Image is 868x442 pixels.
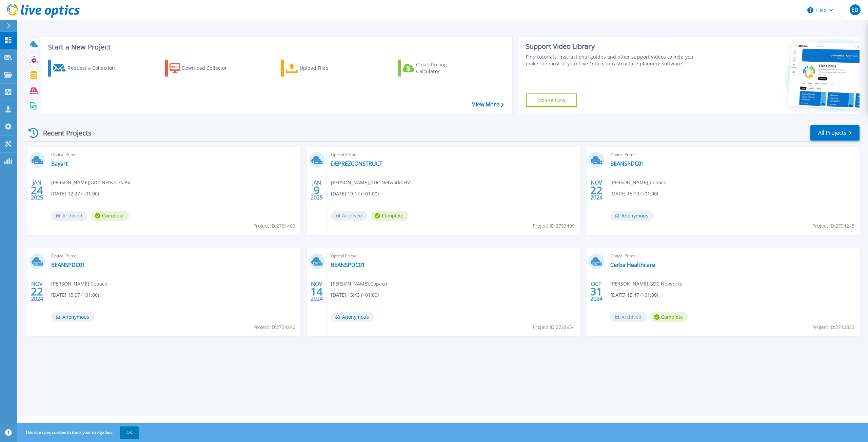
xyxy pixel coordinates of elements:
[26,125,101,141] div: Recent Projects
[300,61,354,75] div: Upload Files
[51,151,296,159] span: Optical Prime
[310,279,323,304] div: NOV 2024
[51,252,296,260] span: Optical Prime
[281,60,357,77] a: Upload Files
[51,190,99,197] span: [DATE] 12:27 (+01:00)
[19,426,139,439] span: This site uses cookies to track your navigation.
[610,160,644,167] a: BEANSPDC01
[91,211,129,221] span: Complete
[526,54,702,67] div: Find tutorials, instructional guides and other support videos to help you make the most of your L...
[610,151,855,159] span: Optical Prime
[416,61,470,75] div: Cloud Pricing Calculator
[51,160,68,167] a: Bayart
[590,187,603,193] span: 22
[610,291,658,299] span: [DATE] 15:47 (+01:00)
[610,312,647,322] span: Archived
[331,190,379,197] span: [DATE] 19:17 (+01:00)
[398,60,473,77] a: Cloud Pricing Calculator
[331,280,387,288] span: [PERSON_NAME] , Copaco
[610,190,658,197] span: [DATE] 15:10 (+01:00)
[51,179,130,186] span: [PERSON_NAME] , GDC Networks BV
[810,125,860,141] a: All Projects
[51,291,99,299] span: [DATE] 15:07 (+01:00)
[610,280,682,288] span: [PERSON_NAME] , GDC Networks
[371,211,409,221] span: Complete
[165,60,240,77] a: Download Collector
[182,61,236,75] div: Download Collector
[51,211,87,221] span: Archived
[533,323,575,331] span: Project ID: 2729954
[533,222,575,230] span: Project ID: 2753499
[610,179,666,186] span: [PERSON_NAME] , Copaco
[331,211,367,221] span: Archived
[331,312,374,322] span: Anonymous
[590,178,603,203] div: NOV 2024
[590,289,603,294] span: 31
[253,323,295,331] span: Project ID: 2734240
[526,42,702,51] div: Support Video Library
[610,261,655,268] a: Cerba Healthcare
[610,252,855,260] span: Optical Prime
[120,426,139,439] button: OK
[48,43,504,51] h3: Start a New Project
[472,101,504,108] a: View More
[51,312,94,322] span: Anonymous
[31,187,43,193] span: 24
[590,279,603,304] div: OCT 2024
[31,279,43,304] div: NOV 2024
[331,252,576,260] span: Optical Prime
[526,93,577,107] a: Explore Now!
[51,280,107,288] span: [PERSON_NAME] , Copaco
[331,261,365,268] a: BEANSPDC01
[31,178,43,203] div: JAN 2025
[650,312,688,322] span: Complete
[610,211,653,221] span: Anonymous
[67,61,122,75] div: Request a Collection
[310,178,323,203] div: JAN 2025
[331,179,410,186] span: [PERSON_NAME] , GDC Networks BV
[51,261,85,268] a: BEANSPDC01
[331,291,379,299] span: [DATE] 15:43 (+01:00)
[31,289,43,294] span: 22
[812,222,854,230] span: Project ID: 2734245
[314,187,320,193] span: 9
[851,7,859,13] span: ED
[812,323,854,331] span: Project ID: 2712833
[253,222,295,230] span: Project ID: 2761466
[331,160,382,167] a: DEPREZCONSTRUCT
[48,60,124,77] a: Request a Collection
[331,151,576,159] span: Optical Prime
[311,289,323,294] span: 14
